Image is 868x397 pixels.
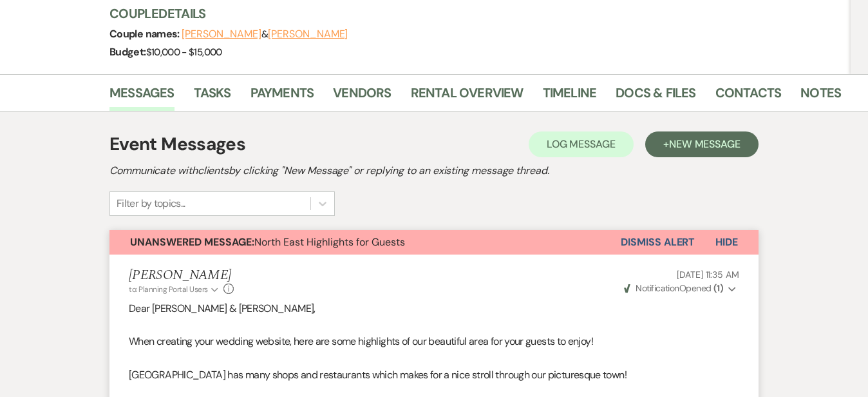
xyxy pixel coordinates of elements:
a: Rental Overview [411,82,524,111]
p: [GEOGRAPHIC_DATA] has many shops and restaurants which makes for a nice stroll through our pictur... [129,367,739,383]
a: Timeline [543,82,597,111]
button: NotificationOpened (1) [622,282,739,295]
a: Vendors [333,82,391,111]
p: When creating your wedding website, here are some highlights of our beautiful area for your guest... [129,333,739,350]
a: Contacts [715,82,782,111]
span: New Message [669,137,741,151]
span: Log Message [547,137,616,151]
button: Log Message [529,131,634,157]
button: [PERSON_NAME] [268,29,348,39]
span: Couple names: [109,27,182,41]
h5: [PERSON_NAME] [129,267,234,284]
span: North East Highlights for Guests [130,235,405,249]
strong: ( 1 ) [713,282,723,294]
span: Budget: [109,45,146,59]
button: Dismiss Alert [621,230,695,255]
button: +New Message [645,131,759,157]
span: Notification [636,282,679,294]
a: Tasks [194,82,231,111]
a: Messages [109,82,175,111]
div: Filter by topics... [117,196,185,211]
button: [PERSON_NAME] [182,29,261,39]
h1: Event Messages [109,131,245,158]
a: Payments [250,82,314,111]
button: Unanswered Message:North East Highlights for Guests [109,230,621,255]
span: & [182,28,348,41]
button: to: Planning Portal Users [129,284,220,295]
h2: Communicate with clients by clicking "New Message" or replying to an existing message thread. [109,163,759,179]
span: Hide [715,235,738,249]
strong: Unanswered Message: [130,235,254,249]
p: Dear [PERSON_NAME] & [PERSON_NAME], [129,300,739,317]
a: Notes [800,82,841,111]
span: Opened [624,282,723,294]
h3: Couple Details [109,5,831,23]
button: Hide [695,230,759,255]
span: $10,000 - $15,000 [146,46,222,59]
span: [DATE] 11:35 AM [677,269,739,280]
a: Docs & Files [616,82,695,111]
span: to: Planning Portal Users [129,284,208,295]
